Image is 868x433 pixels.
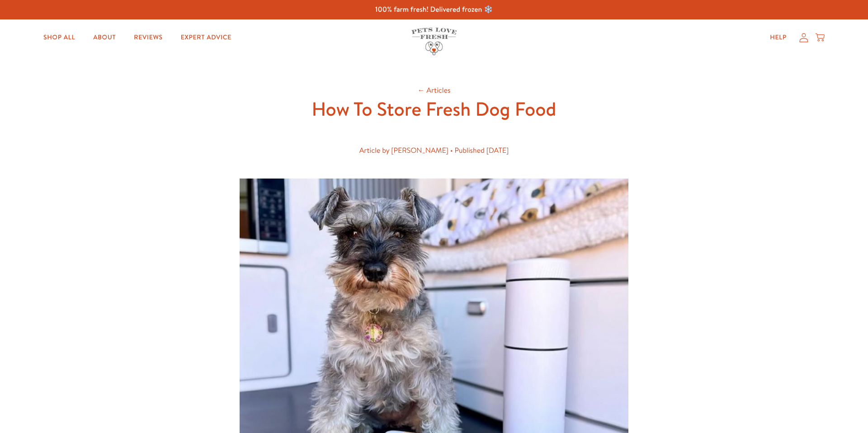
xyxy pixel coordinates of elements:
[763,28,794,47] a: Help
[127,28,170,47] a: Reviews
[174,28,239,47] a: Expert Advice
[304,145,564,157] div: Article by [PERSON_NAME] • Published [DATE]
[289,97,579,122] h1: How To Store Fresh Dog Food
[86,28,123,47] a: About
[36,28,82,47] a: Shop All
[411,28,457,55] img: Pets Love Fresh
[417,85,450,95] a: ← Articles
